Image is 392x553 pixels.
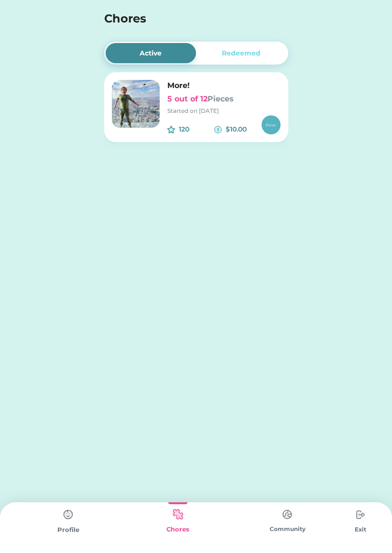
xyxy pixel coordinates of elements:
[226,124,261,134] div: $10.00
[59,505,78,524] img: type%3Dchores%2C%20state%3Ddefault.svg
[207,94,234,103] font: Pieces
[167,93,281,105] h6: 5 out of 12
[222,48,261,58] div: Redeemed
[179,124,215,134] div: 120
[214,126,222,133] img: money-cash-dollar-coin--accounting-billing-payment-cash-coin-currency-money-finance.svg
[167,80,281,91] h6: More!
[104,10,262,27] h4: Chores
[351,505,370,524] img: type%3Dchores%2C%20state%3Ddefault.svg
[167,126,175,133] img: interface-favorite-star--reward-rating-rate-social-star-media-favorite-like-stars.svg
[112,80,160,128] img: image.png
[342,525,379,534] div: Exit
[233,525,342,533] div: Community
[278,505,297,524] img: type%3Dchores%2C%20state%3Ddefault.svg
[140,48,162,58] div: Active
[13,525,123,535] div: Profile
[168,505,187,524] img: type%3Dkids%2C%20state%3Dselected.svg
[167,107,281,115] div: Started on [DATE]
[123,525,232,534] div: Chores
